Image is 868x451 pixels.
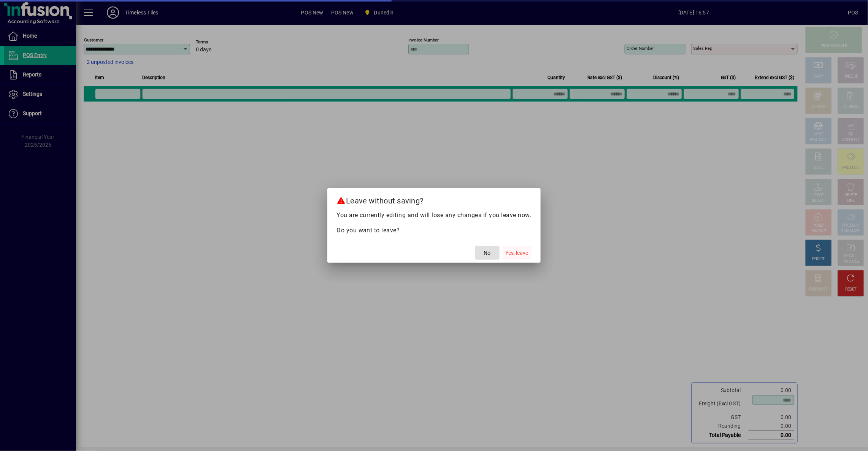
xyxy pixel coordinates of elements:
button: Yes, leave [503,246,532,260]
h2: Leave without saving? [327,188,541,210]
span: No [484,249,491,257]
p: You are currently editing and will lose any changes if you leave now. [336,211,532,220]
button: No [475,246,500,260]
span: Yes, leave [506,249,528,257]
p: Do you want to leave? [336,226,532,235]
